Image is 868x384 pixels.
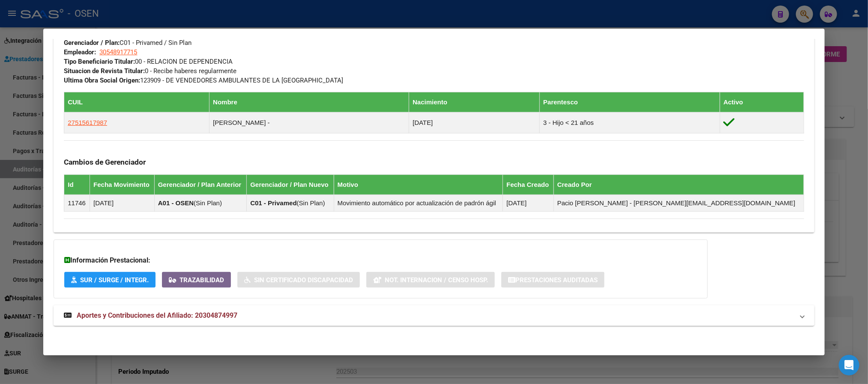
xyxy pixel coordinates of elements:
[64,58,233,65] span: 00 - RELACION DE DEPENDENCIA
[503,195,554,211] td: [DATE]
[154,174,247,195] th: Gerenciador / Plan Anterior
[180,276,224,284] span: Trazabilidad
[247,195,334,211] td: ( )
[90,174,155,195] th: Fecha Movimiento
[90,195,155,211] td: [DATE]
[540,112,720,133] td: 3 - Hijo < 21 años
[409,112,540,133] td: [DATE]
[210,112,409,133] td: [PERSON_NAME] -
[64,67,236,75] span: 0 - Recibe haberes regularmente
[64,157,804,167] h3: Cambios de Gerenciador
[247,174,334,195] th: Gerenciador / Plan Nuevo
[334,174,503,195] th: Motivo
[540,92,720,112] th: Parentesco
[64,255,697,266] h3: Información Prestacional:
[64,39,192,47] span: C01 - Privamed / Sin Plan
[299,199,323,207] span: Sin Plan
[554,195,804,211] td: Pacio [PERSON_NAME] - [PERSON_NAME][EMAIL_ADDRESS][DOMAIN_NAME]
[64,48,96,56] strong: Empleador:
[64,77,343,84] span: 123909 - DE VENDEDORES AMBULANTES DE LA [GEOGRAPHIC_DATA]
[503,174,554,195] th: Fecha Creado
[385,276,488,284] span: Not. Internacion / Censo Hosp.
[162,272,231,288] button: Trazabilidad
[64,58,135,65] strong: Tipo Beneficiario Titular:
[366,272,495,288] button: Not. Internacion / Censo Hosp.
[99,48,137,56] span: 30548917715
[409,92,540,112] th: Nacimiento
[196,199,220,207] span: Sin Plan
[64,67,145,75] strong: Situacion de Revista Titular:
[254,276,353,284] span: Sin Certificado Discapacidad
[68,119,107,126] span: 27515617987
[720,92,804,112] th: Activo
[64,39,120,47] strong: Gerenciador / Plan:
[334,195,503,211] td: Movimiento automático por actualización de padrón ágil
[515,276,598,284] span: Prestaciones Auditadas
[54,305,814,326] mat-expansion-panel-header: Aportes y Contribuciones del Afiliado: 20304874997
[154,195,247,211] td: ( )
[554,174,804,195] th: Creado Por
[64,92,210,112] th: CUIL
[839,355,859,375] div: Open Intercom Messenger
[80,276,149,284] span: SUR / SURGE / INTEGR.
[237,272,360,288] button: Sin Certificado Discapacidad
[77,311,237,319] span: Aportes y Contribuciones del Afiliado: 20304874997
[64,77,140,84] strong: Ultima Obra Social Origen:
[158,199,194,207] strong: A01 - OSEN
[64,272,156,288] button: SUR / SURGE / INTEGR.
[210,92,409,112] th: Nombre
[64,195,90,211] td: 11746
[64,174,90,195] th: Id
[501,272,605,288] button: Prestaciones Auditadas
[250,199,296,207] strong: C01 - Privamed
